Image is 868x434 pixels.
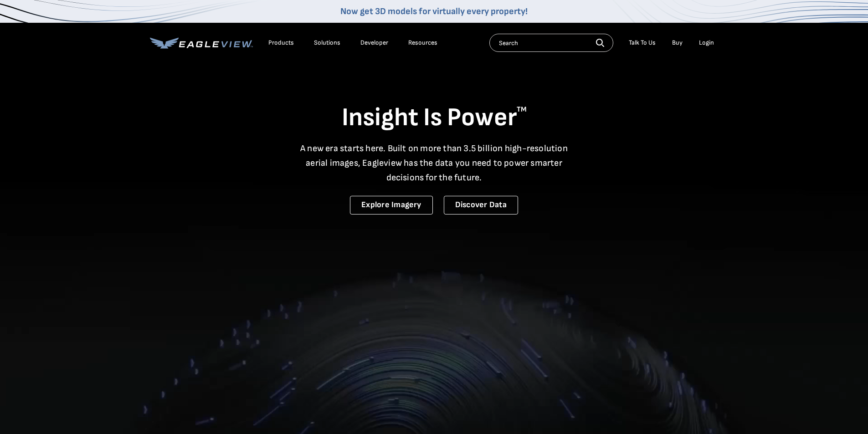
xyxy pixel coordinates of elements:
[150,102,719,134] h1: Insight Is Power
[360,39,388,47] a: Developer
[350,196,433,214] a: Explore Imagery
[314,39,340,47] div: Solutions
[672,39,683,47] a: Buy
[444,196,518,214] a: Discover Data
[699,39,714,47] div: Login
[629,39,656,47] div: Talk To Us
[408,39,437,47] div: Resources
[489,34,613,52] input: Search
[295,141,574,185] p: A new era starts here. Built on more than 3.5 billion high-resolution aerial images, Eagleview ha...
[340,6,528,17] a: Now get 3D models for virtually every property!
[517,105,527,114] sup: TM
[268,39,294,47] div: Products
